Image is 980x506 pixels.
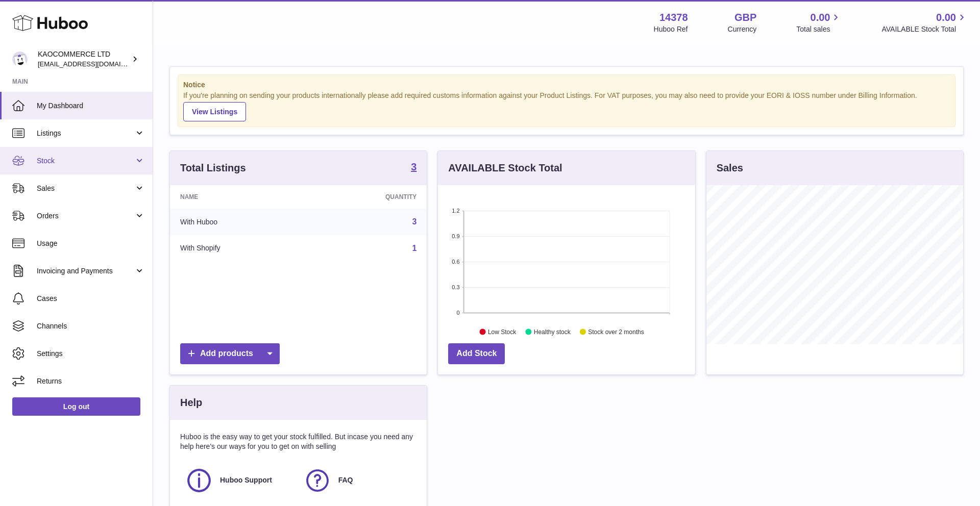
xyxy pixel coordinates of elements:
text: 0.6 [452,259,460,265]
text: Stock over 2 months [589,328,644,335]
div: Huboo Ref [654,24,688,34]
h3: Total Listings [180,161,246,175]
a: 0.00 AVAILABLE Stock Total [881,11,968,34]
span: Listings [37,129,134,138]
text: Healthy stock [534,328,571,335]
img: hello@lunera.co.uk [12,52,28,67]
span: AVAILABLE Stock Total [881,24,968,34]
span: 0.00 [811,11,830,24]
span: Usage [37,239,145,248]
strong: Notice [183,80,950,90]
a: Log out [12,397,140,416]
a: 1 [412,244,416,252]
span: Returns [37,376,145,386]
strong: 14378 [659,11,688,24]
h3: Sales [717,161,743,175]
strong: GBP [734,11,756,24]
a: 3 [412,217,416,226]
h3: Help [180,396,202,410]
a: 3 [411,162,416,174]
span: My Dashboard [37,101,145,111]
div: If you're planning on sending your products internationally please add required customs informati... [183,91,950,121]
td: With Shopify [170,235,308,262]
span: FAQ [338,475,353,485]
text: 0.3 [452,284,460,290]
span: [EMAIL_ADDRESS][DOMAIN_NAME] [38,60,150,68]
text: 0 [457,310,460,316]
th: Name [170,185,308,209]
text: 1.2 [452,208,460,214]
a: Add products [180,343,280,364]
text: Low Stock [488,328,517,335]
text: 0.9 [452,233,460,239]
span: 0.00 [936,11,956,24]
span: Cases [37,294,145,303]
span: Sales [37,184,134,193]
a: FAQ [304,467,412,494]
a: 0.00 Total sales [796,11,842,34]
span: Total sales [796,24,842,34]
strong: 3 [411,162,416,172]
div: Currency [728,24,757,34]
span: Settings [37,349,145,359]
a: View Listings [183,102,246,121]
span: Huboo Support [220,475,272,485]
span: Invoicing and Payments [37,266,134,276]
span: Channels [37,321,145,331]
th: Quantity [308,185,427,209]
div: KAOCOMMERCE LTD [38,49,130,69]
a: Add Stock [448,343,505,364]
a: Huboo Support [185,467,293,494]
h3: AVAILABLE Stock Total [448,161,562,175]
p: Huboo is the easy way to get your stock fulfilled. But incase you need any help here's our ways f... [180,432,416,451]
span: Stock [37,156,134,166]
span: Orders [37,211,134,221]
td: With Huboo [170,209,308,235]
